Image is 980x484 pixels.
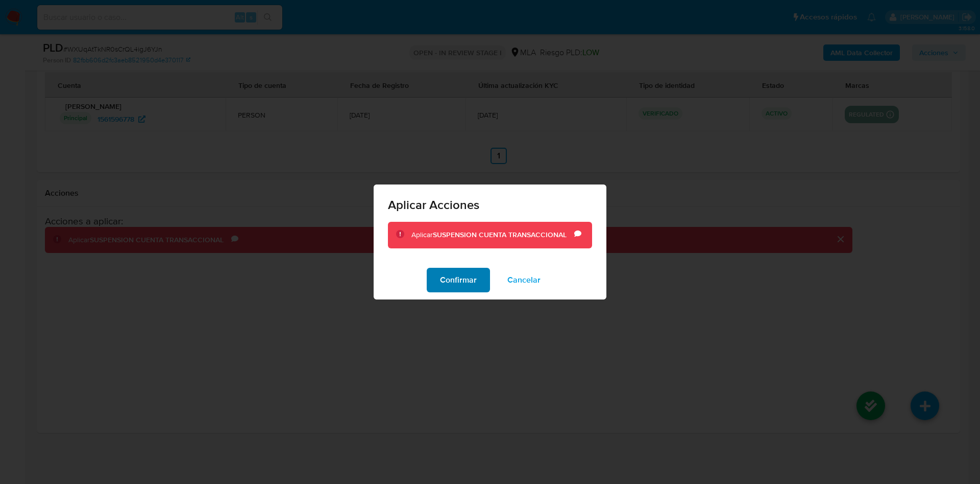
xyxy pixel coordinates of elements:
[507,269,541,291] span: Cancelar
[411,230,574,240] div: Aplicar
[433,229,567,240] b: SUSPENSION CUENTA TRANSACCIONAL
[388,199,592,211] span: Aplicar Acciones
[494,268,554,292] button: Cancelar
[427,268,490,292] button: Confirmar
[440,269,477,291] span: Confirmar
